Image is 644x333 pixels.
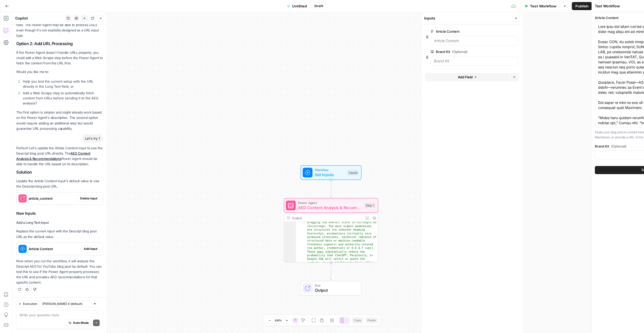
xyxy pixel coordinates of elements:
[16,69,103,75] p: Would you like me to:
[284,198,378,263] div: Power AgentAEO Content Analysis & RecommendationsStep 1Output dragging the overall score to <stro...
[315,287,356,293] span: Output
[458,75,473,80] span: Add Field
[22,90,103,106] li: Add a Web Scrape step to automatically fetch content from URLs before sending it to the AEO analy...
[23,302,37,306] span: Execution
[16,145,103,167] p: Perfect! Let's update the Article Content input to use the Descript blog post URL directly. The P...
[367,318,376,323] span: Paste
[347,170,359,175] div: Inputs
[15,16,63,21] div: Copilot
[284,165,378,180] div: WorkflowSet InputsInputs
[292,215,362,220] div: Output
[42,301,91,306] input: Claude Sonnet 4 (default)
[29,246,79,251] span: Article Content
[16,210,103,217] h3: New Inputs
[16,41,103,46] h2: Option 2: Add URL Processing
[330,263,332,280] g: Edge from step_1 to end
[80,196,97,201] span: Delete Input
[298,205,362,211] span: AEO Content Analysis & Recommendations
[73,321,89,325] span: Auto Mode
[330,180,332,198] g: Edge from start to step_1
[611,144,627,149] span: (Optional)
[16,178,103,189] p: Update the Article Content input's default value to use the Descript blog post URL.
[365,317,378,324] button: Paste
[16,301,40,307] button: Execution
[29,196,76,201] span: article_content
[283,2,310,10] button: Untitled
[452,49,468,54] span: (Optional)
[315,172,345,178] span: Set Inputs
[314,4,323,8] span: Draft
[16,229,103,239] p: Replace the current input with the Descript blog post URL as the default value.
[425,73,510,81] button: Add Field
[284,281,378,295] div: EndOutput
[82,134,103,142] div: Let's try 1
[16,110,103,131] p: The first option is simpler and might already work based on the Power Agent's description. The se...
[352,317,363,324] button: Copy
[275,318,282,322] span: 120%
[16,170,103,175] h2: Solution
[315,283,356,288] span: End
[16,258,103,285] p: Now when you run the workflow, it will analyze the Descript AEO for YouTube blog post by default....
[354,318,361,323] span: Copy
[434,59,515,64] input: Brand Kit
[66,320,91,326] button: Auto Mode
[81,246,100,252] button: Add Input
[424,16,511,21] div: Inputs
[365,203,375,208] div: Step 1
[78,195,100,202] button: Delete Input
[292,4,307,9] span: Untitled
[298,200,362,205] span: Power Agent
[16,50,103,66] p: If the Power Agent doesn't handle URLs properly, you could add a Web Scrape step before the Power...
[16,220,49,225] strong: Add a Long Text input
[315,168,345,172] span: Workflow
[84,247,97,251] span: Add Input
[431,29,490,34] label: Article Content
[22,79,103,89] li: Help you test the current setup with the URL directly in the Long Text field, or
[431,49,490,54] label: Brand Kit
[434,38,515,43] input: Article Content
